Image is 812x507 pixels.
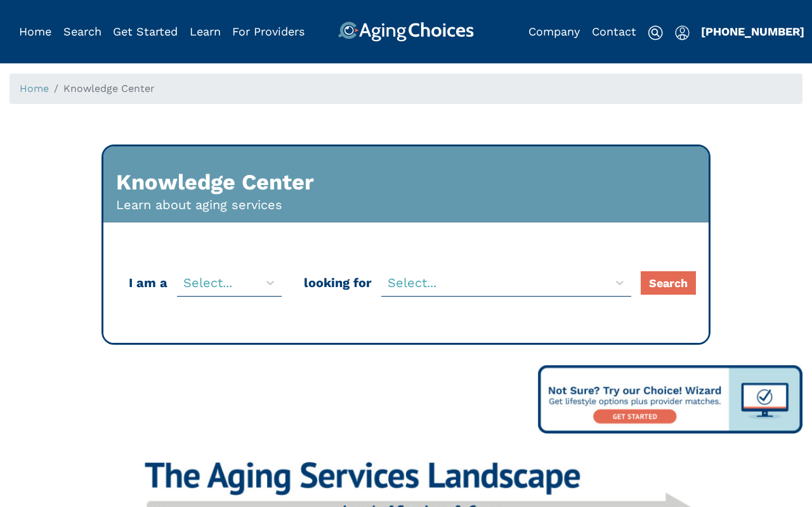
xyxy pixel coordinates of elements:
nav: breadcrumb [10,74,802,104]
a: Get Started [113,25,178,38]
p: Learn about aging services [116,195,282,214]
a: Home [19,25,51,38]
a: Home [20,82,49,94]
img: What Does Assisted Living Cost? [538,365,802,433]
p: looking for [301,273,381,292]
a: Learn [190,25,221,38]
a: Company [528,25,580,38]
h1: Knowledge Center [116,169,314,195]
a: Search [63,25,101,38]
span: Knowledge Center [63,82,155,94]
img: AgingChoices [338,22,474,42]
img: search-icon.svg [648,25,663,41]
a: [PHONE_NUMBER] [701,25,804,38]
div: Popover trigger [63,22,101,42]
div: Popover trigger [675,22,690,42]
p: I am a [126,273,177,292]
button: Search [641,271,696,295]
img: user-icon.svg [675,25,690,41]
a: Contact [592,25,636,38]
a: For Providers [232,25,304,38]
